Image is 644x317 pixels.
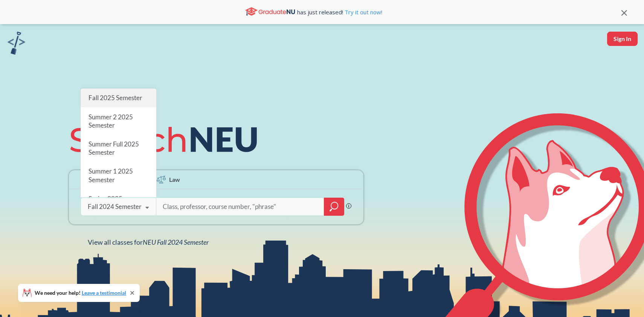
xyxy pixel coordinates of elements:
[607,32,638,46] button: Sign In
[82,290,126,296] a: Leave a testimonial
[89,168,133,184] span: Summer 1 2025 Semester
[89,140,139,156] span: Summer Full 2025 Semester
[8,32,25,57] a: sandbox logo
[143,238,209,246] span: NEU Fall 2024 Semester
[89,94,142,102] span: Fall 2025 Semester
[343,8,382,16] a: Try it out now!
[88,238,209,246] span: View all classes for
[89,195,122,211] span: Spring 2025 Semester
[169,175,180,184] span: Law
[330,201,339,212] svg: magnifying glass
[297,8,382,16] span: has just released!
[35,290,126,296] span: We need your help!
[324,198,344,216] div: magnifying glass
[8,32,25,55] img: sandbox logo
[162,199,319,215] input: Class, professor, course number, "phrase"
[88,203,142,211] div: Fall 2024 Semester
[89,113,133,129] span: Summer 2 2025 Semester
